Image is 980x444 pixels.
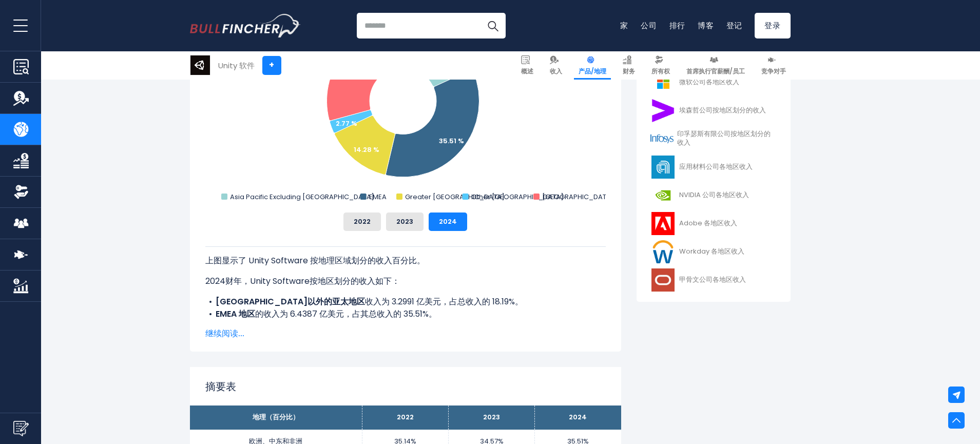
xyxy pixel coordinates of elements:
font: Adobe 各地区收入 [679,218,737,228]
img: 微软徽标 [650,71,676,94]
a: 前往主页 [190,14,300,37]
a: 甲骨文公司各地区收入 [644,266,783,294]
a: 排行 [669,20,686,31]
text: 2.77 % [336,119,357,128]
a: 印孚瑟斯有限公司按地区划分的收入 [644,125,783,153]
font: 2023 [396,217,413,226]
a: 概述 [516,51,538,80]
font: 2024 [439,217,457,226]
a: 所有权 [647,51,675,80]
a: 财务 [618,51,640,80]
font: NVIDIA 公司各地区收入 [679,190,749,200]
text: Asia Pacific Excluding [GEOGRAPHIC_DATA] [230,192,374,202]
font: 竞争对手 [761,67,786,75]
button: 搜索 [480,13,506,38]
font: 产品/地理 [579,67,606,75]
text: [GEOGRAPHIC_DATA] [542,192,613,202]
font: 财务 [623,67,635,75]
font: 2022 [397,412,414,422]
font: [GEOGRAPHIC_DATA] [216,320,308,332]
font: [GEOGRAPHIC_DATA]以外的亚太地区 [216,296,365,307]
a: Adobe 各地区收入 [644,209,783,238]
a: 收入 [545,51,567,80]
a: 产品/地理 [574,51,611,80]
font: 收入为 3.2991 亿美元，占总收入的 18.19%。 [365,296,523,307]
font: 登录 [764,20,781,31]
font: 应用材料公司各地区收入 [679,162,753,171]
a: 应用材料公司各地区收入 [644,153,783,181]
font: 2024财年，Unity Software按地区划分的收入如下： [205,275,400,287]
img: Bullfincher 徽标 [190,14,301,37]
text: Other [GEOGRAPHIC_DATA] [471,192,563,202]
font: 上图显示了 Unity Software 按地理区域划分的收入百分比。 [205,255,425,266]
a: 首席执行官薪酬/员工 [682,51,750,80]
button: 2024 [429,213,467,231]
img: AMAT 徽标 [650,156,676,179]
font: 的收入为 6.4387 亿美元，占其总收入的 35.51%。 [255,308,437,320]
a: 埃森哲公司按地区划分的收入 [644,96,783,125]
text: EMEA [369,192,386,202]
img: ORCL 徽标 [650,268,676,292]
font: 摘要表 [205,379,236,394]
font: 2024 [569,412,587,422]
font: 微软公司各地区收入 [679,77,739,87]
img: 所有权 [13,184,29,200]
img: WDAY 徽标 [650,240,676,263]
text: Greater [GEOGRAPHIC_DATA] [405,192,505,202]
text: 35.51 % [439,136,464,146]
a: 博客 [698,20,714,31]
font: 地理（百分比） [253,412,299,422]
font: 继续阅读... [205,327,244,339]
font: EMEA 地区 [216,308,255,320]
img: U 标志 [190,55,210,75]
font: 2023 [483,412,500,422]
a: 登录 [755,13,791,38]
button: 2022 [343,213,381,231]
a: NVIDIA 公司各地区收入 [644,181,783,209]
a: 微软公司各地区收入 [644,68,783,96]
a: 登记 [726,20,743,31]
font: 甲骨文公司各地区收入 [679,275,746,284]
font: 所有权 [651,67,670,75]
font: + [269,59,274,71]
font: 概述 [521,67,533,75]
text: 14.28 % [354,145,379,155]
font: Workday 各地区收入 [679,246,744,256]
font: Unity 软件 [218,60,255,71]
font: 收入 [550,67,562,75]
img: ADBE 徽标 [650,212,676,235]
img: NVDA 徽标 [650,184,676,207]
img: ACN 徽标 [650,99,676,122]
font: 印孚瑟斯有限公司按地区划分的收入 [677,129,771,147]
a: 公司 [641,20,657,31]
a: + [262,56,281,75]
font: 首席执行官薪酬/员工 [686,67,745,75]
a: 家 [620,20,628,31]
button: 2023 [386,213,424,231]
font: 2022 [354,217,371,226]
font: 收入为 2.5887 亿美元，占其总收入的 14.28%。 [308,320,481,332]
font: 埃森哲公司按地区划分的收入 [679,105,766,115]
img: INFY 徽标 [650,127,675,150]
a: 竞争对手 [757,51,791,80]
a: Workday 各地区收入 [644,238,783,266]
